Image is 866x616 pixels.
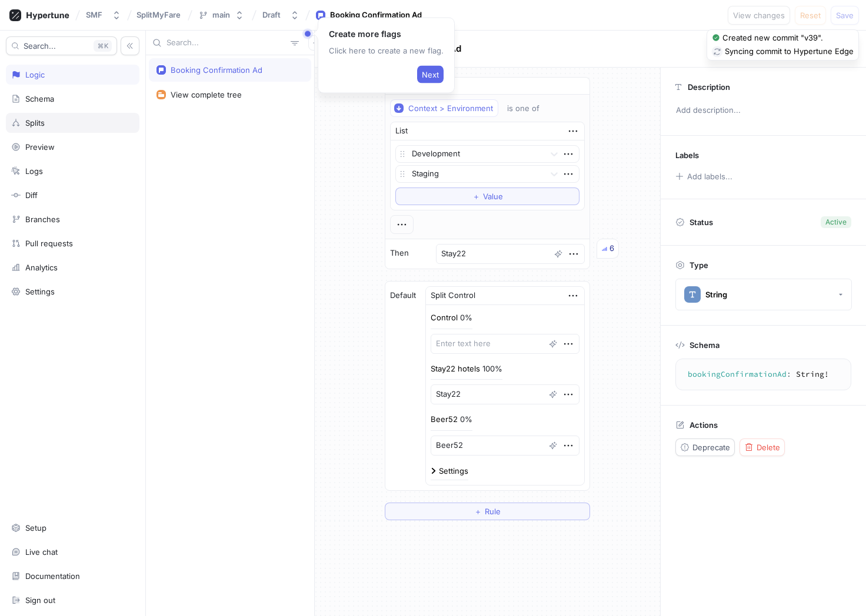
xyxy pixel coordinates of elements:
textarea: Stay22 [436,244,585,264]
button: main [194,5,249,25]
div: Syncing commit to Hypertune Edge [725,46,854,58]
span: Save [836,12,854,19]
span: Deprecate [692,444,730,451]
span: ＋ [474,508,482,515]
div: 100% [482,365,502,373]
div: Active [825,217,847,227]
div: Settings [439,467,468,475]
div: main [212,10,230,20]
span: View changes [733,12,785,19]
button: Search...K [6,36,117,55]
span: Reset [800,12,821,19]
div: View complete tree [171,90,242,99]
div: Sign out [25,595,55,605]
p: Stay22 hotels [431,363,480,375]
button: is one of [502,99,557,117]
button: View changes [728,6,790,25]
input: Search... [166,37,286,49]
p: Actions [690,420,718,430]
div: Booking Confirmation Ad [171,65,262,75]
div: Splits [25,118,45,128]
span: Value [483,193,503,200]
textarea: Stay22 [431,384,579,404]
div: Documentation [25,571,80,581]
div: Analytics [25,263,58,272]
div: Diff [25,190,38,200]
p: Status [690,214,713,230]
div: 0% [460,314,472,322]
div: Booking Confirmation Ad [330,9,422,21]
div: Live chat [25,547,58,557]
button: Save [831,6,859,25]
p: Then [390,247,409,259]
span: Search... [24,42,56,49]
span: Delete [757,444,780,451]
button: ＋Value [395,188,579,205]
div: Setup [25,523,46,533]
div: Settings [25,287,55,296]
p: Schema [690,340,720,350]
div: String [705,290,727,300]
div: Logic [25,70,45,79]
p: Description [688,82,730,92]
div: 0% [460,416,472,423]
button: Add labels... [671,169,736,184]
div: Logs [25,166,43,176]
p: Type [690,260,708,270]
div: Preview [25,142,55,152]
div: Created new commit "v39". [722,32,823,44]
div: is one of [507,103,539,113]
button: Deprecate [675,438,735,456]
span: ＋ [472,193,480,200]
div: 6 [609,243,614,255]
div: Split Control [431,290,475,302]
p: Labels [675,150,699,160]
button: Delete [740,438,785,456]
span: Rule [485,508,501,515]
button: Context > Environment [390,99,498,117]
p: Default [390,290,416,302]
a: Documentation [6,566,139,586]
p: Control [431,312,458,324]
textarea: bookingConfirmationAd: String! [681,364,846,385]
textarea: Beer52 [431,436,579,456]
button: Reset [795,6,826,25]
div: Draft [262,10,281,20]
button: Draft [258,5,304,25]
div: SMF [86,10,102,20]
div: Context > Environment [408,103,493,113]
span: SplitMyFare [136,11,181,19]
button: SMF [81,5,126,25]
div: List [395,125,408,137]
button: String [675,279,852,310]
div: Pull requests [25,239,73,248]
button: ＋Rule [385,503,590,520]
p: Add description... [671,101,856,120]
div: Schema [25,94,54,103]
div: K [94,40,112,52]
p: Beer52 [431,414,458,426]
div: Branches [25,215,60,224]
